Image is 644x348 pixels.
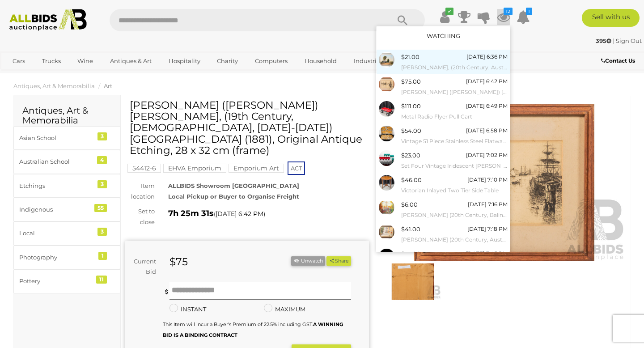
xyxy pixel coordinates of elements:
li: Unwatch this item [291,256,325,266]
div: [DATE] 6:36 PM [466,52,508,62]
span: ( ) [214,210,265,217]
span: [DATE] 6:42 PM [216,210,263,218]
a: Emporium Art [229,165,284,172]
a: Contact Us [601,56,637,66]
a: $23.00 [DATE] 7:02 PM Set Four Vintage Iridescent [PERSON_NAME] Wine Glasses Along with Set Six E... [377,148,510,173]
a: Hospitality [163,54,206,68]
img: 48561-278a.jpg [379,224,394,240]
a: ✔ [438,9,451,25]
a: Antiques, Art & Memorabilia [13,82,95,89]
span: ACT [288,161,305,175]
a: $75.00 [DATE] 7:45 PM Two Chinese [PERSON_NAME] Song Style Conical Bowls [377,246,510,271]
a: Sell with us [582,9,640,27]
a: $21.00 [DATE] 6:36 PM [PERSON_NAME], (20th Century, Australian, [DATE]-[DATE]; Active 1950-60s), ... [377,50,510,74]
img: 53390-73a.jpg [379,150,394,166]
a: $75.00 [DATE] 6:42 PM [PERSON_NAME] ([PERSON_NAME]) [PERSON_NAME], (19th Century, [DEMOGRAPHIC_DA... [377,74,510,99]
a: Wine [72,54,99,68]
div: Australian School [19,157,93,167]
small: [PERSON_NAME], (20th Century, Australian, [DATE]-[DATE]; Active 1950-60s), the Bend in the Road, ... [401,63,508,72]
div: [DATE] 7:10 PM [467,175,508,185]
small: Set Four Vintage Iridescent [PERSON_NAME] Wine Glasses Along with Set Six Emerald Glass Goblets [401,161,508,171]
label: MAXIMUM [264,304,305,314]
span: | [613,37,614,44]
div: [DATE] 7:16 PM [468,199,508,209]
div: 55 [94,204,107,212]
div: Pottery [19,276,93,286]
img: 54240-9a.jpg [379,126,394,141]
span: $41.00 [401,225,420,233]
i: 1 [526,8,532,15]
a: Charity [211,54,244,68]
div: [DATE] 7:02 PM [466,150,508,160]
i: 12 [504,8,513,15]
div: Asian School [19,133,93,143]
small: Metal Radio Flyer Pull Cart [401,112,508,122]
a: EHVA Emporium [163,165,226,172]
span: $111.00 [401,102,421,110]
div: 3 [97,228,107,236]
a: Cars [7,54,31,68]
a: Australian School 4 [13,150,120,174]
div: Local [19,228,93,238]
a: Computers [249,54,293,68]
a: 12 [497,9,510,25]
span: $46.00 [401,176,422,183]
a: Local 3 [13,221,120,245]
strong: $75 [169,255,188,268]
div: [DATE] 7:45 PM [466,249,508,259]
a: Trucks [36,54,67,68]
img: 54412-6a.jpg [379,76,394,92]
img: 53394-34a.jpg [379,199,394,215]
a: Art [104,82,112,89]
button: Share [326,256,351,266]
div: [DATE] 6:42 PM [466,76,508,86]
div: [DATE] 6:58 PM [466,126,508,136]
small: Victorian Inlayed Two Tier Side Table [401,186,508,195]
h1: [PERSON_NAME] ([PERSON_NAME]) [PERSON_NAME], (19th Century, [DEMOGRAPHIC_DATA], [DATE]-[DATE]) [G... [130,100,367,156]
div: 11 [96,276,107,284]
mark: EHVA Emporium [163,164,226,173]
span: $6.00 [401,201,418,208]
img: 51055-228a.jpg [379,249,394,264]
small: Vintage 51 Piece Stainless Steel Flatware Set in Kings Pattern in Canteen, Stamped AP [401,136,508,146]
a: Antiques & Art [104,54,157,68]
div: Photography [19,252,93,263]
a: Industrial [348,54,388,68]
div: 3 [97,132,107,140]
div: Indigenous [19,204,93,215]
div: Item location [119,181,161,202]
i: ✔ [445,8,453,15]
a: $111.00 [DATE] 6:49 PM Metal Radio Flyer Pull Cart [377,99,510,123]
small: This Item will incur a Buyer's Premium of 22.5% including GST. [163,321,343,338]
a: Sign Out [616,37,642,44]
a: 395 [596,37,613,44]
button: Search [380,9,425,31]
strong: Local Pickup or Buyer to Organise Freight [168,193,299,200]
span: $54.00 [401,127,421,134]
img: Allbids.com.au [5,9,92,31]
a: Household [299,54,343,68]
span: $21.00 [401,53,419,60]
a: Watching [427,32,460,39]
div: Etchings [19,181,93,191]
a: Etchings 3 [13,174,120,198]
div: Current Bid [125,256,163,277]
img: William (Bell) Scott, (19th Century, Scottish, 1811-1890) Venice (1881), Original Antique Etching... [385,263,441,300]
mark: 54412-6 [127,164,161,173]
mark: Emporium Art [229,164,284,173]
div: 1 [98,252,107,260]
span: $75.00 [401,250,421,257]
img: 54545-1a.jpg [379,175,394,191]
a: $54.00 [DATE] 6:58 PM Vintage 51 Piece Stainless Steel Flatware Set in Kings Pattern in Canteen, ... [377,123,510,148]
a: $46.00 [DATE] 7:10 PM Victorian Inlayed Two Tier Side Table [377,173,510,197]
small: [PERSON_NAME] (20th Century, Balinese School), Dance Ceremony, 109 x 127 Cm (edge to edge) [401,210,508,220]
small: [PERSON_NAME] (20th Century, Australian), [PERSON_NAME], the Rocks, [GEOGRAPHIC_DATA] (1985), Won... [401,235,508,245]
a: 54412-6 [127,165,161,172]
div: [DATE] 7:18 PM [467,224,508,234]
h2: Antiques, Art & Memorabilia [22,106,111,125]
a: Asian School 3 [13,126,120,150]
img: 54290-4a.jpg [379,52,394,68]
div: 4 [97,156,107,164]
